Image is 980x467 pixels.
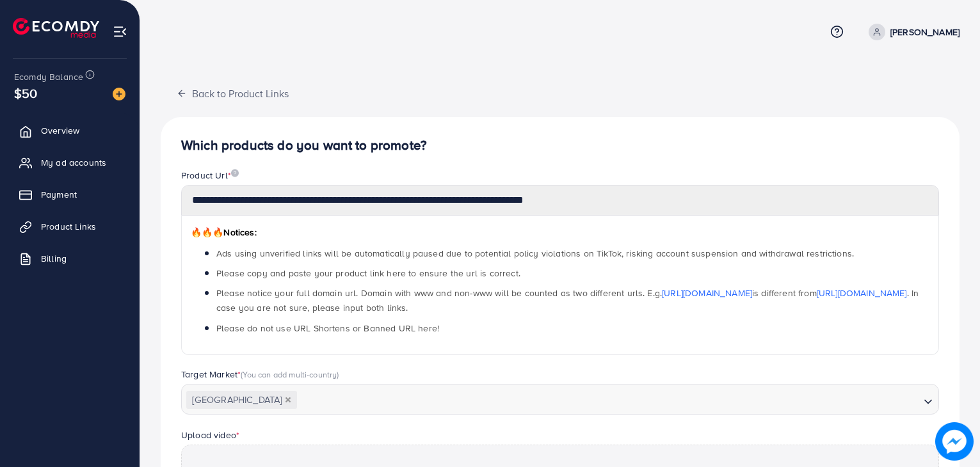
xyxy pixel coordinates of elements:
[890,24,960,40] p: [PERSON_NAME]
[864,24,960,40] a: [PERSON_NAME]
[161,79,305,107] button: Back to Product Links
[181,368,339,381] label: Target Market
[817,287,907,299] a: [URL][DOMAIN_NAME]
[14,84,37,102] span: $50
[113,24,127,39] img: menu
[41,156,106,169] span: My ad accounts
[113,88,125,100] img: image
[181,384,939,415] div: Search for option
[13,18,99,38] img: logo
[216,287,919,314] span: Please notice your full domain url. Domain with www and non-www will be counted as two different ...
[10,150,130,175] a: My ad accounts
[41,252,67,265] span: Billing
[191,226,257,239] span: Notices:
[10,246,130,271] a: Billing
[298,390,919,410] input: Search for option
[181,138,939,154] h4: Which products do you want to promote?
[935,422,974,461] img: image
[14,70,83,83] span: Ecomdy Balance
[10,214,130,239] a: Product Links
[41,188,77,201] span: Payment
[181,429,239,441] label: Upload video
[231,169,239,177] img: image
[10,118,130,143] a: Overview
[10,182,130,207] a: Payment
[191,226,223,239] span: 🔥🔥🔥
[241,368,339,380] span: (You can add multi-country)
[186,391,297,409] span: [GEOGRAPHIC_DATA]
[662,287,752,299] a: [URL][DOMAIN_NAME]
[41,220,96,233] span: Product Links
[216,267,520,280] span: Please copy and paste your product link here to ensure the url is correct.
[216,322,439,335] span: Please do not use URL Shortens or Banned URL here!
[285,397,291,403] button: Deselect Pakistan
[41,124,79,137] span: Overview
[216,247,854,260] span: Ads using unverified links will be automatically paused due to potential policy violations on Tik...
[181,169,239,182] label: Product Url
